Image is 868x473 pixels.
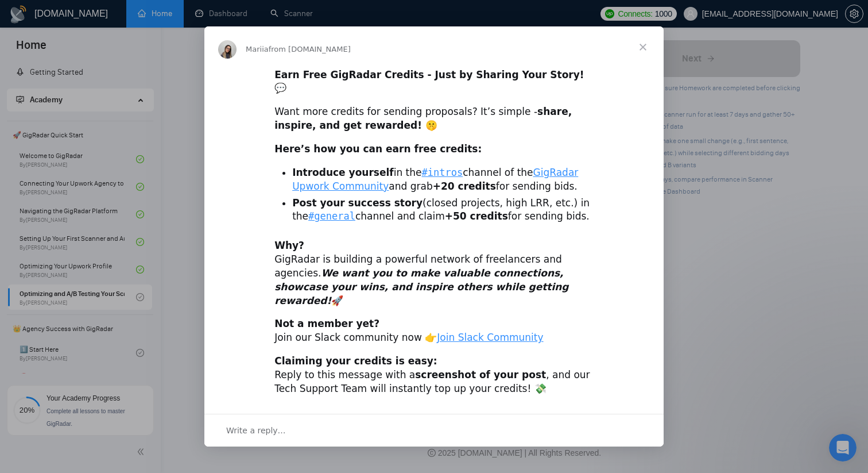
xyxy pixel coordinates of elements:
[274,69,584,80] b: Earn Free GigRadar Credits - Just by Sharing Your Story!
[292,197,423,209] b: Post your success story
[445,210,508,222] b: +50 credits
[308,210,355,222] a: #general
[437,332,543,343] a: Join Slack Community
[226,423,286,438] span: Write a reply…
[274,240,304,251] b: Why?
[269,45,351,53] span: from [DOMAIN_NAME]
[274,355,437,367] b: Claiming your credits is easy:
[415,369,546,380] b: screenshot of your post
[422,167,463,178] a: #intros
[292,166,594,194] li: in the channel of the and grab for sending bids.
[246,45,269,53] span: Mariia
[204,414,664,447] div: Open conversation and reply
[292,167,578,192] a: GigRadar Upwork Community
[274,267,568,306] i: We want you to make valuable connections, showcase your wins, and inspire others while getting re...
[622,26,664,68] span: Close
[274,355,594,395] div: Reply to this message with a , and our Tech Support Team will instantly top up your credits! 💸
[292,197,594,224] li: (closed projects, high LRR, etc.) in the channel and claim for sending bids.
[274,239,594,307] div: GigRadar is building a powerful network of freelancers and agencies. 🚀
[274,68,594,96] div: 💬
[274,105,594,133] div: Want more credits for sending proposals? It’s simple -
[274,318,379,329] b: Not a member yet?
[292,167,394,178] b: Introduce yourself
[433,180,496,192] b: +20 credits
[274,143,482,155] b: Here’s how you can earn free credits:
[274,317,594,345] div: Join our Slack community now 👉
[218,40,237,59] img: Profile image for Mariia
